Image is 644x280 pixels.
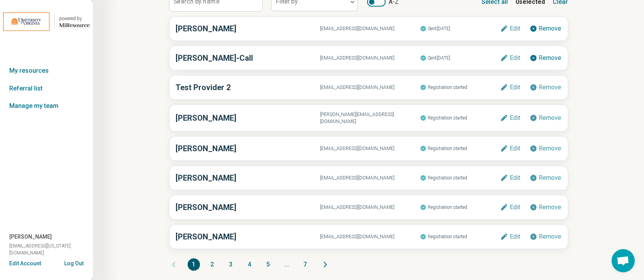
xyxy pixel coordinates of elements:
[262,258,274,271] button: 5
[509,115,520,121] span: Edit
[420,202,500,212] span: Registration started
[509,26,520,32] span: Edit
[500,114,520,122] button: Edit
[539,175,562,181] span: Remove
[509,204,520,210] span: Edit
[176,231,320,242] h3: [PERSON_NAME]
[176,172,320,184] h3: [PERSON_NAME]
[509,234,520,240] span: Edit
[59,15,90,22] div: powered by
[500,54,520,62] button: Edit
[500,84,520,91] button: Edit
[320,145,420,152] span: [EMAIL_ADDRESS][DOMAIN_NAME]
[500,203,520,211] button: Edit
[530,174,562,182] button: Remove
[176,82,320,93] h3: Test Provider 2
[188,258,200,271] button: 1
[3,12,90,31] a: University of Virginiapowered by
[539,204,562,210] span: Remove
[500,233,520,241] button: Edit
[321,258,330,271] button: Next page
[176,201,320,213] h3: [PERSON_NAME]
[539,26,562,32] span: Remove
[420,232,500,242] span: Registration started
[320,233,420,240] span: [EMAIL_ADDRESS][DOMAIN_NAME]
[530,84,562,91] button: Remove
[3,12,50,31] img: University of Virginia
[176,52,320,64] h3: [PERSON_NAME]-Call
[500,25,520,32] button: Edit
[539,115,562,121] span: Remove
[64,260,84,266] button: Log Out
[539,84,562,90] span: Remove
[420,143,500,154] span: Registration started
[530,145,562,152] button: Remove
[169,258,178,271] button: Previous page
[420,24,500,34] span: Sent [DATE]
[509,145,520,152] span: Edit
[9,233,52,241] span: [PERSON_NAME]
[420,82,500,92] span: Registration started
[320,174,420,181] span: [EMAIL_ADDRESS][DOMAIN_NAME]
[530,233,562,241] button: Remove
[530,54,562,62] button: Remove
[500,174,520,182] button: Edit
[509,175,520,181] span: Edit
[420,173,500,183] span: Registration started
[299,258,311,271] button: 7
[612,249,635,272] a: Open chat
[509,55,520,61] span: Edit
[176,143,320,154] h3: [PERSON_NAME]
[320,55,420,61] span: [EMAIL_ADDRESS][DOMAIN_NAME]
[206,258,219,271] button: 2
[280,258,293,271] span: ...
[500,145,520,152] button: Edit
[225,258,237,271] button: 3
[320,84,420,91] span: [EMAIL_ADDRESS][DOMAIN_NAME]
[320,204,420,211] span: [EMAIL_ADDRESS][DOMAIN_NAME]
[539,55,562,61] span: Remove
[243,258,256,271] button: 4
[420,53,500,63] span: Sent [DATE]
[320,25,420,32] span: [EMAIL_ADDRESS][DOMAIN_NAME]
[509,84,520,90] span: Edit
[176,23,320,34] h3: [PERSON_NAME]
[530,203,562,211] button: Remove
[420,113,500,123] span: Registration started
[530,25,562,32] button: Remove
[539,234,562,240] span: Remove
[530,114,562,122] button: Remove
[539,145,562,152] span: Remove
[9,260,41,268] button: Edit Account
[320,111,420,125] span: [PERSON_NAME][EMAIL_ADDRESS][DOMAIN_NAME]
[9,242,93,256] span: [EMAIL_ADDRESS][US_STATE][DOMAIN_NAME]
[176,112,320,124] h3: [PERSON_NAME]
